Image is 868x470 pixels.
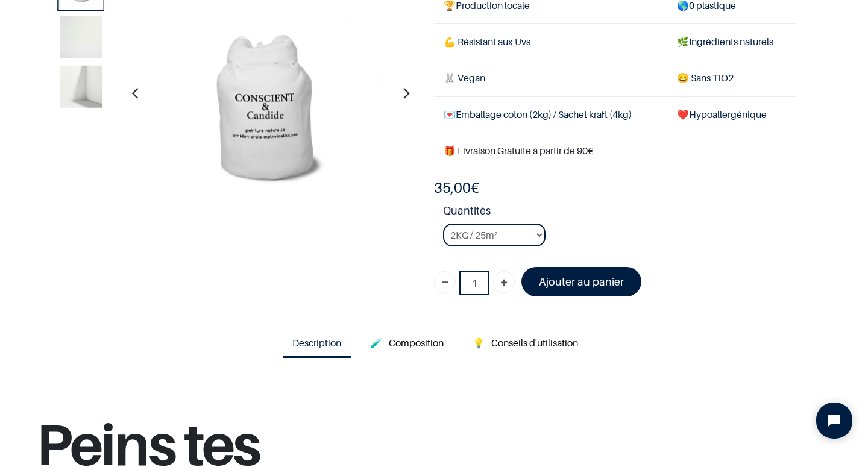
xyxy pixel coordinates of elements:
span: 35,00 [434,179,471,196]
td: Emballage coton (2kg) / Sachet kraft (4kg) [434,96,667,133]
td: Ingrédients naturels [667,24,797,60]
a: Ajouter au panier [521,267,641,296]
a: Supprimer [434,271,456,293]
span: 😄 S [677,72,696,84]
span: 💌 [444,108,456,121]
span: Conseils d'utilisation [491,337,578,349]
strong: Quantités [443,202,797,224]
span: 💪 Résistant aux Uvs [444,36,530,48]
img: Product image [60,16,102,58]
span: 🧪 [370,337,382,349]
span: Composition [389,337,444,349]
td: ❤️Hypoallergénique [667,96,797,133]
a: Ajouter [493,271,515,293]
td: ans TiO2 [667,60,797,96]
iframe: Tidio Chat [806,392,863,449]
b: € [434,179,479,196]
span: 💡 [473,337,485,349]
font: 🎁 Livraison Gratuite à partir de 90€ [444,145,593,157]
font: Ajouter au panier [539,275,624,288]
span: Description [292,337,341,349]
span: 🐰 Vegan [444,72,485,84]
span: 🌿 [677,36,689,48]
img: Product image [60,65,102,107]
